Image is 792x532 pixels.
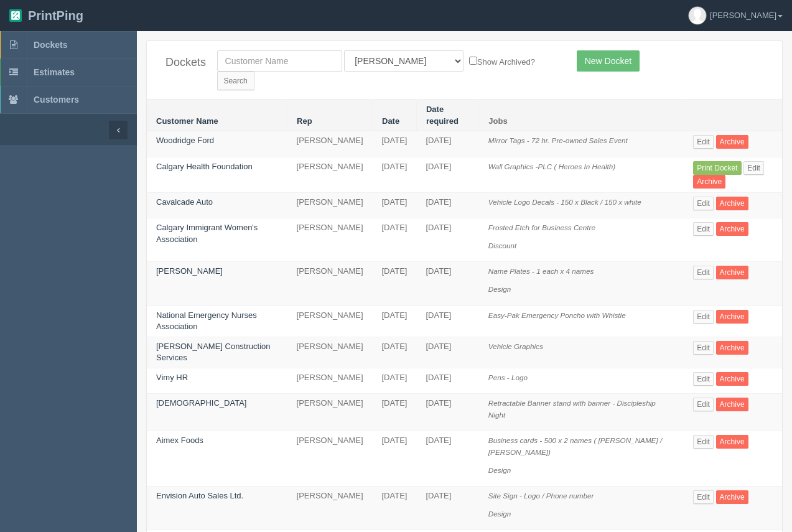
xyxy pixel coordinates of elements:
[416,218,478,262] td: [DATE]
[34,67,75,77] span: Estimates
[382,116,399,126] a: Date
[287,306,373,337] td: [PERSON_NAME]
[287,368,373,394] td: [PERSON_NAME]
[469,57,477,65] input: Show Archived?
[488,492,594,500] i: Site Sign - Logo / Phone number
[716,310,748,324] a: Archive
[488,510,511,518] i: Design
[488,267,594,275] i: Name Plates - 1 each x 4 names
[373,394,417,431] td: [DATE]
[693,175,725,189] a: Archive
[716,341,748,355] a: Archive
[716,372,748,386] a: Archive
[716,398,748,411] a: Archive
[488,342,543,350] i: Vehicle Graphics
[373,262,417,306] td: [DATE]
[693,398,714,411] a: Edit
[488,466,511,474] i: Design
[156,310,257,332] a: National Emergency Nurses Association
[743,161,764,175] a: Edit
[156,197,213,207] a: Cavalcade Auto
[693,372,714,386] a: Edit
[416,306,478,337] td: [DATE]
[287,262,373,306] td: [PERSON_NAME]
[693,161,741,175] a: Print Docket
[287,131,373,157] td: [PERSON_NAME]
[34,40,67,50] span: Dockets
[156,162,253,171] a: Calgary Health Foundation
[488,399,656,419] i: Retractable Banner stand with banner - Discipleship Night
[416,337,478,368] td: [DATE]
[416,431,478,487] td: [DATE]
[488,136,628,144] i: Mirror Tags - 72 hr. Pre-owned Sales Event
[488,241,516,250] i: Discount
[156,136,214,145] a: Woodridge Ford
[488,436,662,456] i: Business cards - 500 x 2 names ( [PERSON_NAME] / [PERSON_NAME])
[693,310,714,324] a: Edit
[156,373,188,382] a: Vimy HR
[156,342,271,363] a: [PERSON_NAME] Construction Services
[693,435,714,449] a: Edit
[297,116,312,126] a: Rep
[416,192,478,218] td: [DATE]
[488,285,511,293] i: Design
[373,487,417,530] td: [DATE]
[287,394,373,431] td: [PERSON_NAME]
[426,105,459,126] a: Date required
[34,95,79,105] span: Customers
[693,341,714,355] a: Edit
[479,100,684,131] th: Jobs
[373,218,417,262] td: [DATE]
[217,50,342,72] input: Customer Name
[373,131,417,157] td: [DATE]
[416,394,478,431] td: [DATE]
[689,7,706,24] img: avatar_default-7531ab5dedf162e01f1e0bb0964e6a185e93c5c22dfe317fb01d7f8cd2b1632c.jpg
[416,131,478,157] td: [DATE]
[488,198,641,206] i: Vehicle Logo Decals - 150 x Black / 150 x white
[693,222,714,236] a: Edit
[416,487,478,530] td: [DATE]
[693,135,714,149] a: Edit
[416,368,478,394] td: [DATE]
[373,337,417,368] td: [DATE]
[488,223,595,231] i: Frosted Etch for Business Centre
[287,218,373,262] td: [PERSON_NAME]
[716,222,748,236] a: Archive
[577,50,640,72] a: New Docket
[287,337,373,368] td: [PERSON_NAME]
[156,398,246,408] a: [DEMOGRAPHIC_DATA]
[373,431,417,487] td: [DATE]
[373,368,417,394] td: [DATE]
[373,192,417,218] td: [DATE]
[693,490,714,504] a: Edit
[488,373,528,381] i: Pens - Logo
[693,266,714,279] a: Edit
[156,436,203,445] a: Aimex Foods
[716,135,748,149] a: Archive
[165,57,198,69] h4: Dockets
[373,157,417,192] td: [DATE]
[156,491,243,500] a: Envision Auto Sales Ltd.
[488,162,615,170] i: Wall Graphics -PLC ( Heroes In Health)
[416,262,478,306] td: [DATE]
[287,192,373,218] td: [PERSON_NAME]
[716,490,748,504] a: Archive
[287,487,373,530] td: [PERSON_NAME]
[156,116,218,126] a: Customer Name
[716,266,748,279] a: Archive
[693,197,714,210] a: Edit
[469,54,535,68] label: Show Archived?
[217,72,254,90] input: Search
[416,157,478,192] td: [DATE]
[9,9,22,22] img: logo-3e63b451c926e2ac314895c53de4908e5d424f24456219fb08d385ab2e579770.png
[287,431,373,487] td: [PERSON_NAME]
[287,157,373,192] td: [PERSON_NAME]
[156,266,223,276] a: [PERSON_NAME]
[373,306,417,337] td: [DATE]
[716,197,748,210] a: Archive
[716,435,748,449] a: Archive
[488,311,626,319] i: Easy-Pak Emergency Poncho with Whistle
[156,223,258,244] a: Calgary Immigrant Women's Association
